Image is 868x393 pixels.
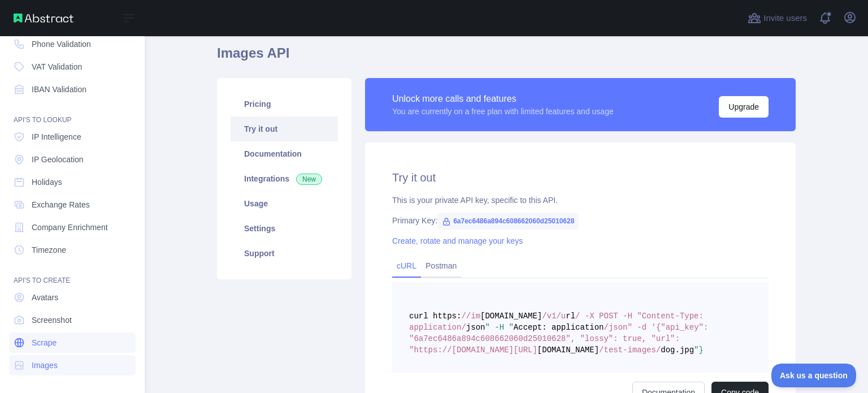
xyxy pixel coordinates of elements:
[32,222,108,233] span: Company Enrichment
[485,323,513,332] span: " -H "
[542,312,566,321] span: /v1/u
[461,312,480,321] span: //im
[32,292,58,303] span: Avatars
[9,34,136,54] a: Phone Validation
[437,213,579,230] span: 6a7ec6486a894c608662060d25010628
[32,176,62,188] span: Holidays
[9,172,136,192] a: Holidays
[392,170,769,185] h2: Try it out
[14,14,73,23] img: Abstract API
[231,241,338,266] a: Support
[409,323,713,355] span: /json" -d '{"api_key": "6a7ec6486a894c608662060d25010628", "lossy": true, "url": "https:/
[9,310,136,330] a: Screenshot
[9,287,136,308] a: Avatars
[480,312,542,321] span: [DOMAIN_NAME]
[447,346,537,355] span: /[DOMAIN_NAME][URL]
[231,116,338,141] a: Try it out
[231,191,338,216] a: Usage
[392,236,523,245] a: Create, rotate and manage your keys
[771,364,857,387] iframe: Toggle Customer Support
[661,346,694,355] span: dog.jpg
[392,106,614,117] div: You are currently on a free plan with limited features and usage
[32,61,82,72] span: VAT Validation
[397,261,416,270] a: cURL
[32,360,58,371] span: Images
[32,38,91,50] span: Phone Validation
[409,312,461,321] span: curl https:
[231,166,338,191] a: Integrations New
[9,149,136,170] a: IP Geolocation
[9,217,136,237] a: Company Enrichment
[32,199,90,210] span: Exchange Rates
[9,102,136,124] div: API'S TO LOOKUP
[9,57,136,77] a: VAT Validation
[392,215,769,226] div: Primary Key:
[217,44,796,71] h1: Images API
[231,92,338,116] a: Pricing
[9,79,136,100] a: IBAN Validation
[421,257,461,275] a: Postman
[32,84,86,95] span: IBAN Validation
[32,154,84,165] span: IP Geolocation
[9,355,136,375] a: Images
[745,9,809,27] button: Invite users
[694,346,704,355] span: "}
[32,244,66,256] span: Timezone
[9,332,136,353] a: Scrape
[231,216,338,241] a: Settings
[32,131,81,142] span: IP Intelligence
[32,314,72,326] span: Screenshot
[296,174,322,185] span: New
[9,127,136,147] a: IP Intelligence
[599,346,661,355] span: /test-images/
[566,312,575,321] span: rl
[9,195,136,215] a: Exchange Rates
[537,346,599,355] span: [DOMAIN_NAME]
[32,337,57,348] span: Scrape
[763,12,807,25] span: Invite users
[231,141,338,166] a: Documentation
[9,240,136,260] a: Timezone
[466,323,485,332] span: json
[392,195,769,206] div: This is your private API key, specific to this API.
[9,262,136,285] div: API'S TO CREATE
[514,323,604,332] span: Accept: application
[392,92,614,106] div: Unlock more calls and features
[719,96,769,118] button: Upgrade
